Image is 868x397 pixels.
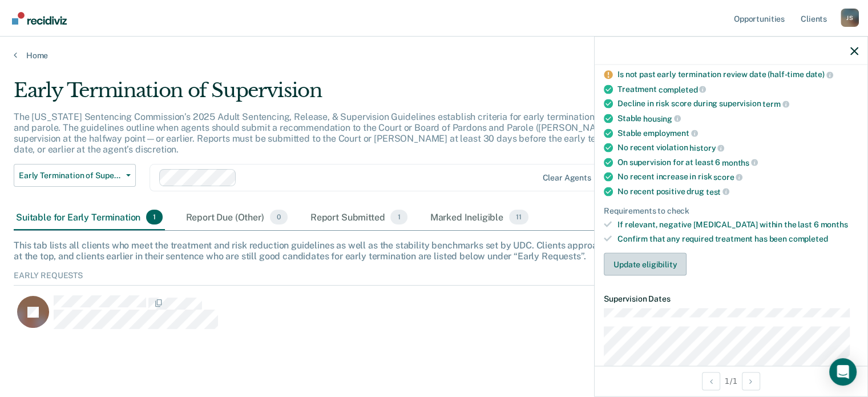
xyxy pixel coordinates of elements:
div: Treatment [617,84,858,94]
div: Report Due (Other) [183,205,289,230]
button: Next Opportunity [742,372,760,390]
div: 1 / 1 [595,366,867,396]
div: Requirements to check [604,206,858,215]
span: score [713,173,742,182]
dt: Supervision Dates [604,294,858,303]
span: history [689,143,724,152]
div: Open Intercom Messenger [829,358,857,386]
div: Stable [617,128,858,138]
span: 11 [509,210,528,224]
button: Update eligibility [604,252,687,275]
div: J S [841,9,859,27]
div: No recent positive drug [617,186,858,197]
img: Recidiviz [12,12,67,25]
span: 1 [146,210,163,224]
div: This tab lists all clients who meet the treatment and risk reduction guidelines as well as the st... [14,240,854,262]
div: If relevant, negative [MEDICAL_DATA] within the last 6 [617,220,858,230]
span: months [820,220,847,229]
div: Marked Ineligible [428,205,531,230]
span: housing [643,114,681,123]
div: Confirm that any required treatment has been [617,234,858,244]
span: term [762,99,789,109]
div: Stable [617,113,858,123]
span: employment [643,129,697,138]
div: Decline in risk score during supervision [617,99,858,109]
button: Previous Opportunity [702,372,720,390]
div: CaseloadOpportunityCell-248298 [14,295,749,340]
span: months [722,158,758,167]
div: Early Requests [14,271,854,286]
span: completed [789,234,828,243]
div: No recent increase in risk [617,172,858,182]
span: test [706,187,729,196]
div: Clear agents [542,173,591,183]
div: No recent violation [617,143,858,153]
span: Early Termination of Supervision [19,171,122,181]
span: 0 [270,210,288,224]
div: On supervision for at least 6 [617,157,858,167]
div: Report Submitted [308,205,410,230]
span: 1 [390,210,407,224]
div: Early Termination of Supervision [14,79,665,111]
span: completed [659,85,706,94]
button: Profile dropdown button [841,9,859,27]
a: Home [14,50,854,61]
p: The [US_STATE] Sentencing Commission’s 2025 Adult Sentencing, Release, & Supervision Guidelines e... [14,111,664,155]
div: Is not past early termination review date (half-time date) [617,70,858,80]
div: Suitable for Early Termination [14,205,165,230]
